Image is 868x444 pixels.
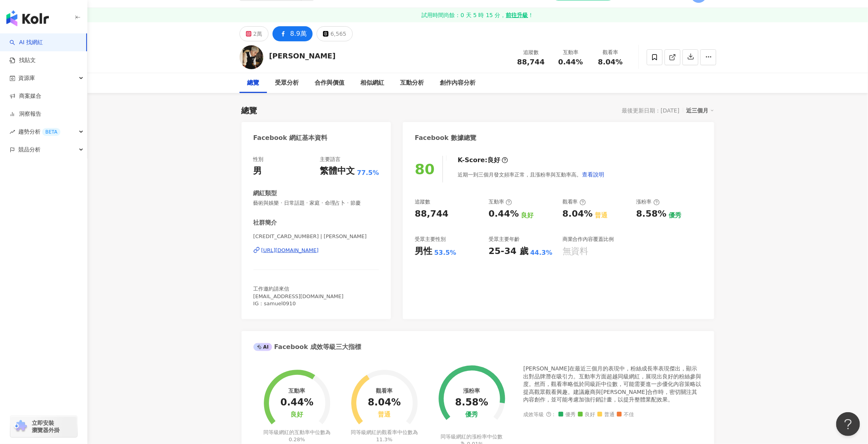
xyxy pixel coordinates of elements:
div: 觀看率 [595,48,626,56]
div: 8.04% [368,397,401,408]
span: 8.04% [598,58,622,66]
span: 趨勢分析 [18,123,60,141]
div: 80 [415,161,435,177]
button: 查看說明 [582,167,605,182]
button: 8.9萬 [273,26,312,41]
div: 近三個月 [686,105,714,116]
div: 2萬 [253,28,263,39]
div: K-Score : [458,156,508,165]
div: 觀看率 [563,198,586,206]
strong: 前往升級 [506,11,528,19]
div: 普通 [595,211,607,220]
div: Facebook 網紅基本資料 [253,134,328,142]
span: rise [10,129,15,135]
span: 競品分析 [18,141,41,159]
div: 漲粉率 [636,198,660,206]
div: 近期一到三個月發文頻率正常，且漲粉率與互動率高。 [458,167,605,182]
div: 8.58% [455,397,488,408]
div: 追蹤數 [516,48,546,56]
a: chrome extension立即安裝 瀏覽器外掛 [10,416,77,437]
div: 受眾分析 [275,78,299,88]
div: 成效等級 ： [524,412,702,418]
div: 追蹤數 [415,198,430,206]
div: AI [253,343,273,351]
div: 25-34 歲 [489,245,528,258]
div: 6,565 [331,28,346,39]
div: 相似網紅 [361,78,385,88]
div: 0.44% [489,208,519,220]
button: 6,565 [317,26,353,41]
span: 11.3% [376,436,392,442]
img: chrome extension [13,420,28,433]
div: 網紅類型 [253,189,277,198]
div: 互動分析 [400,78,424,88]
div: 優秀 [465,411,478,419]
span: 優秀 [559,412,576,418]
span: 88,744 [517,58,545,66]
div: 漲粉率 [463,388,480,394]
div: 總覽 [242,105,257,116]
div: BETA [42,128,60,136]
a: 商案媒合 [10,92,41,100]
div: 0.44% [280,397,313,408]
div: 44.3% [530,248,553,257]
div: 8.58% [636,208,667,220]
span: 0.28% [289,436,305,442]
div: 社群簡介 [253,219,277,227]
div: 良好 [487,156,500,165]
div: 創作內容分析 [440,78,476,88]
div: 繁體中文 [320,165,355,177]
div: 性別 [253,156,264,163]
span: 藝術與娛樂 · 日常話題 · 家庭 · 命理占卜 · 節慶 [253,200,379,207]
div: [URL][DOMAIN_NAME] [261,247,319,254]
div: 最後更新日期：[DATE] [622,107,679,114]
span: 普通 [597,412,615,418]
div: [PERSON_NAME]在最近三個月的表現中，粉絲成長率表現傑出，顯示出對品牌潛在吸引力。互動率方面超越同級網紅，展現出良好的粉絲參與度。然而，觀看率略低於同級距中位數，可能需要進一步優化內容... [524,365,702,404]
span: 查看說明 [582,171,604,178]
div: 總覽 [247,78,259,88]
div: 商業合作內容覆蓋比例 [563,236,614,243]
span: 不佳 [617,412,634,418]
button: 2萬 [240,26,269,41]
div: 男性 [415,245,432,258]
div: [PERSON_NAME] [269,51,336,61]
div: 同等級網紅的觀看率中位數為 [350,429,419,443]
div: 53.5% [434,248,456,257]
div: 優秀 [669,211,681,220]
div: 無資料 [563,245,589,258]
div: 普通 [378,411,391,419]
img: KOL Avatar [240,45,263,69]
div: Facebook 數據總覽 [415,134,476,142]
div: 觀看率 [376,388,392,394]
span: 立即安裝 瀏覽器外掛 [32,419,60,434]
div: 8.9萬 [290,28,306,39]
div: 88,744 [415,208,448,220]
div: 良好 [521,211,534,220]
div: 互動率 [489,198,512,206]
span: 0.44% [558,58,583,66]
a: [URL][DOMAIN_NAME] [253,247,379,254]
div: 良好 [290,411,303,419]
div: 互動率 [288,388,305,394]
span: 資源庫 [18,69,35,87]
div: 同等級網紅的互動率中位數為 [262,429,332,443]
div: Facebook 成效等級三大指標 [253,343,362,351]
div: 合作與價值 [315,78,345,88]
span: 良好 [578,412,595,418]
div: 男 [253,165,262,177]
a: 找貼文 [10,56,36,64]
div: 主要語言 [320,156,341,163]
a: searchAI 找網紅 [10,39,43,47]
div: 互動率 [556,48,586,56]
span: 77.5% [357,169,379,177]
span: [CREDIT_CARD_NUMBER] | [PERSON_NAME] [253,233,379,240]
div: 受眾主要年齡 [489,236,520,243]
span: 工作邀約請來信 [EMAIL_ADDRESS][DOMAIN_NAME] IG：samuel0910 [253,286,344,306]
img: logo [6,10,49,26]
div: 8.04% [563,208,593,220]
a: 試用時間尚餘：0 天 5 時 15 分，前往升級！ [87,8,868,22]
iframe: Help Scout Beacon - Open [836,412,860,436]
a: 洞察報告 [10,110,41,118]
div: 受眾主要性別 [415,236,446,243]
